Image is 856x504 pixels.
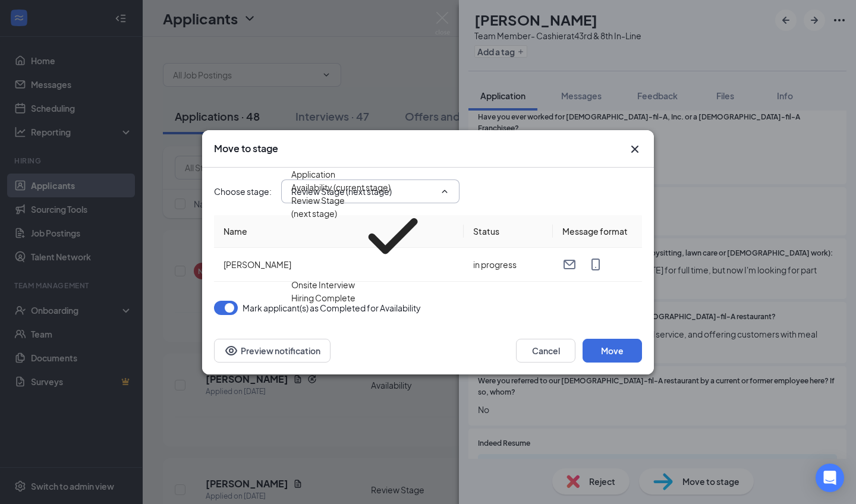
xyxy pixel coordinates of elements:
[214,142,278,155] h3: Move to stage
[464,248,553,282] td: in progress
[224,259,291,270] span: [PERSON_NAME]
[816,464,844,492] div: Open Intercom Messenger
[291,168,335,181] div: Application
[464,215,553,248] th: Status
[243,301,421,315] span: Mark applicant(s) as Completed for Availability
[291,291,355,304] div: Hiring Complete
[628,142,642,156] svg: Cross
[291,181,391,194] div: Availability (current stage)
[588,257,603,272] svg: MobileSms
[291,194,351,278] div: Review Stage (next stage)
[440,187,449,196] svg: ChevronUp
[553,215,642,248] th: Message format
[351,194,435,278] svg: Checkmark
[562,257,577,272] svg: Email
[291,278,355,291] div: Onsite Interview
[224,344,238,358] svg: Eye
[516,339,575,363] button: Cancel
[628,142,642,156] button: Close
[583,339,642,363] button: Move
[214,185,272,198] span: Choose stage :
[214,339,331,363] button: Preview notificationEye
[214,215,464,248] th: Name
